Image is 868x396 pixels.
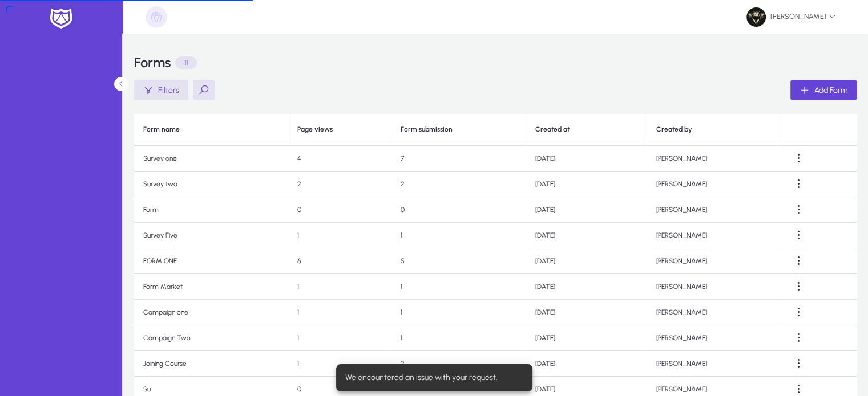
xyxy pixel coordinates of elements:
img: organization-placeholder.png [146,6,167,28]
div: Created at [535,125,570,134]
td: Survey one [134,146,288,172]
td: [DATE] [526,248,647,274]
td: [DATE] [526,351,647,377]
h3: Forms [134,56,171,70]
td: [DATE] [526,223,647,248]
td: [PERSON_NAME] [647,300,778,325]
td: 1 [288,274,391,300]
td: Joining Course [134,351,288,377]
td: Survey Five [134,223,288,248]
td: [DATE] [526,325,647,351]
td: [PERSON_NAME] [647,197,778,223]
td: 7 [391,146,526,172]
div: Form name [143,125,180,134]
td: 5 [391,248,526,274]
td: 1 [288,325,391,351]
img: white-logo.png [47,7,75,31]
td: 4 [288,146,391,172]
td: Form Market [134,274,288,300]
td: 1 [391,300,526,325]
button: [PERSON_NAME] [737,7,845,27]
td: 6 [288,248,391,274]
td: [PERSON_NAME] [647,351,778,377]
button: Add Form [790,80,857,100]
td: [PERSON_NAME] [647,146,778,172]
td: [DATE] [526,300,647,325]
div: Form name [143,125,278,134]
td: [DATE] [526,146,647,172]
td: [PERSON_NAME] [647,325,778,351]
td: [PERSON_NAME] [647,274,778,300]
button: Filters [134,80,188,100]
td: 1 [391,325,526,351]
td: 2 [391,172,526,197]
td: Campaign one [134,300,288,325]
td: 1 [288,351,391,377]
td: 1 [288,223,391,248]
span: Filters [158,85,179,95]
td: Survey two [134,172,288,197]
th: Form submission [391,114,526,146]
td: 2 [391,351,526,377]
td: FORM ONE [134,248,288,274]
th: Created by [647,114,778,146]
div: Created at [535,125,637,134]
td: Campaign Two [134,325,288,351]
td: [PERSON_NAME] [647,223,778,248]
div: We encountered an issue with your request. [336,364,528,391]
p: 11 [175,56,197,69]
td: [PERSON_NAME] [647,248,778,274]
th: Page views [288,114,391,146]
td: 0 [288,197,391,223]
td: [DATE] [526,172,647,197]
td: Form [134,197,288,223]
img: 77.jpg [746,7,766,27]
span: [PERSON_NAME] [746,7,836,27]
td: 2 [288,172,391,197]
td: [DATE] [526,274,647,300]
td: 0 [391,197,526,223]
td: [PERSON_NAME] [647,172,778,197]
span: Add Form [814,85,847,95]
td: 1 [391,274,526,300]
td: 1 [288,300,391,325]
td: 1 [391,223,526,248]
td: [DATE] [526,197,647,223]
